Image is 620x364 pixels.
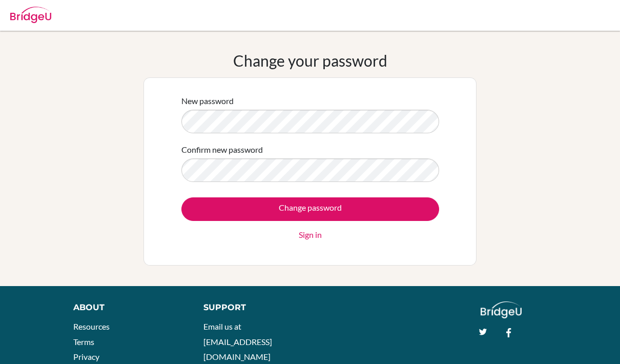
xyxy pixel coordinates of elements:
a: Terms [73,337,94,347]
a: Sign in [299,229,322,241]
img: logo_white@2x-f4f0deed5e89b7ecb1c2cc34c3e3d731f90f0f143d5ea2071677605dd97b5244.png [481,301,522,318]
div: About [73,301,180,314]
div: Support [203,301,300,314]
img: Bridge-U [10,7,51,23]
label: New password [181,95,234,107]
a: Privacy [73,352,99,361]
a: Email us at [EMAIL_ADDRESS][DOMAIN_NAME] [203,321,272,361]
input: Change password [181,197,439,221]
label: Confirm new password [181,144,263,156]
a: Resources [73,321,110,331]
h1: Change your password [233,51,387,70]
